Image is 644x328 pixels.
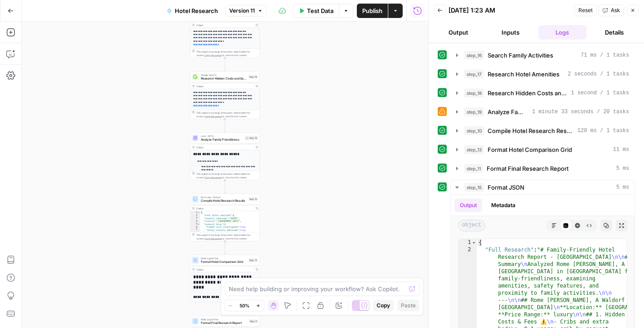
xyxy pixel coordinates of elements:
button: Version 11 [225,5,267,17]
span: Test Data [307,6,333,15]
span: LLM · GPT-5 [201,134,243,138]
span: object [458,220,485,231]
div: Step 18 [249,75,258,79]
button: Paste [397,300,419,311]
button: Details [590,25,639,40]
div: Run Code · PythonCompile Hotel Research ResultsStep 10Output{ "total_hotels_analyzed":1, "researc... [190,194,260,241]
button: 11 ms [451,142,635,157]
span: step_13 [464,145,484,154]
span: Copy the output [204,237,222,240]
span: 50% [240,302,249,309]
button: 120 ms / 1 tasks [451,124,635,138]
span: 1 minute 33 seconds / 20 tasks [532,108,629,116]
span: Format Hotel Comparison Grid [201,260,247,264]
div: Output [196,207,253,210]
span: step_16 [464,51,484,60]
span: Publish [362,6,382,15]
div: 3 [191,217,200,220]
button: Test Data [293,4,339,18]
button: Ask [599,4,624,16]
span: Toggle code folding, rows 5 through 9 [198,223,200,226]
span: step_17 [464,70,484,79]
span: 5 ms [616,164,629,173]
div: 1 [191,211,200,214]
button: 5 ms [451,161,635,176]
div: 7 [191,229,200,232]
span: Research Hotel Amenities [488,70,560,79]
span: Toggle code folding, rows 1 through 21 [198,211,200,214]
span: Ask [611,6,620,14]
span: Research Hidden Costs and Safety [488,89,567,98]
span: Copy [377,301,390,310]
span: Format JSON [488,183,524,192]
button: Logs [538,25,587,40]
div: Output [196,23,253,27]
button: Hotel Research [161,4,223,18]
span: Hotel Research [175,6,218,15]
span: Copy the output [204,54,222,57]
button: 71 ms / 1 tasks [451,48,635,62]
span: Format Final Research Report [487,164,568,173]
span: 5 ms [616,183,629,191]
span: Analyze Family Friendliness [488,107,529,116]
button: Publish [357,4,388,18]
div: Step 10 [249,197,258,201]
button: 1 minute 33 seconds / 20 tasks [451,105,635,119]
span: step_18 [464,89,484,98]
span: 11 ms [613,146,629,154]
div: 6 [191,226,200,229]
div: Output [196,268,253,271]
span: step_10 [464,126,484,135]
div: 5 [191,223,200,226]
span: 71 ms / 1 tasks [581,51,629,59]
button: 2 seconds / 1 tasks [451,67,635,81]
button: Output [434,25,483,40]
div: This output is too large & has been abbreviated for review. to view the full content. [196,50,258,57]
button: Metadata [486,199,521,212]
div: 4 [191,220,200,223]
span: 120 ms / 1 tasks [577,127,629,135]
div: Step 19 [245,136,258,140]
span: Format Hotel Comparison Grid [488,145,572,154]
div: This output is too large & has been abbreviated for review. to view the full content. [196,172,258,179]
button: Reset [574,4,597,16]
span: Write Liquid Text [201,257,247,260]
span: Search Family Activities [488,51,553,60]
g: Edge from step_13 to step_11 [224,302,226,315]
g: Edge from step_10 to step_13 [224,241,226,254]
button: Output [454,199,482,212]
div: 1 [458,239,477,246]
div: 2 [191,214,200,217]
div: Step 11 [249,319,258,324]
span: Google Search [201,73,247,77]
span: Run Code · Python [201,195,247,199]
button: Inputs [486,25,535,40]
span: Compile Hotel Research Results [201,199,247,203]
button: 5 ms [451,180,635,195]
span: Write Liquid Text [201,318,247,321]
div: Output [196,146,253,149]
span: Compile Hotel Research Results [488,126,574,135]
span: 2 seconds / 1 tasks [568,70,629,78]
g: Edge from step_17 to step_18 [224,58,226,71]
span: Copy the output [204,176,222,179]
div: This output is too large & has been abbreviated for review. to view the full content. [196,233,258,240]
g: Edge from step_18 to step_19 [224,119,226,132]
button: 1 second / 1 tasks [451,86,635,100]
div: Step 13 [249,258,258,262]
span: step_15 [464,183,484,192]
div: This output is too large & has been abbreviated for review. to view the full content. [196,111,258,118]
div: Output [196,84,253,88]
span: Format Final Research Report [201,321,247,325]
span: Version 11 [229,7,255,15]
span: Copy the output [204,115,222,118]
span: Research Hidden Costs and Safety [201,76,247,81]
button: Copy [373,300,394,311]
span: step_11 [464,164,483,173]
span: Paste [401,301,416,310]
span: step_19 [464,107,484,116]
span: Toggle code folding, rows 1 through 3 [471,239,476,246]
span: Reset [578,6,593,14]
span: Analyze Family Friendliness [201,137,243,142]
g: Edge from step_19 to step_10 [224,180,226,193]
